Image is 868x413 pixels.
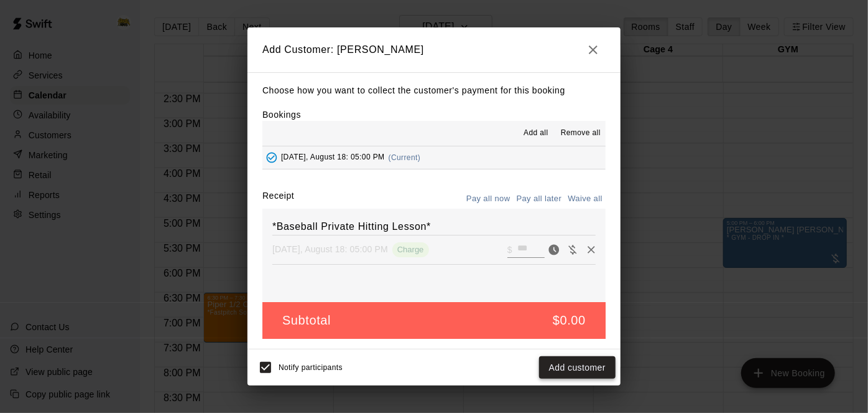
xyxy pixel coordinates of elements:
button: Pay all later [514,189,565,209]
button: Add all [516,123,556,143]
label: Bookings [262,110,301,120]
p: $ [507,244,512,256]
button: Added - Collect Payment [262,148,281,167]
p: [DATE], August 18: 05:00 PM [272,243,388,255]
button: Remove [582,240,601,259]
h6: *Baseball Private Hitting Lesson* [272,219,596,235]
button: Pay all now [463,189,514,209]
p: Choose how you want to collect the customer's payment for this booking [262,83,606,98]
button: Add customer [539,356,616,379]
span: Waive payment [563,244,582,254]
h5: $0.00 [553,312,586,329]
span: [DATE], August 18: 05:00 PM [281,153,385,162]
label: Receipt [262,189,294,209]
span: Notify participants [279,363,343,372]
h2: Add Customer: [PERSON_NAME] [247,27,621,72]
span: Remove all [561,127,601,140]
span: Add all [524,127,548,140]
button: Waive all [565,189,606,209]
button: Remove all [556,123,606,143]
button: Added - Collect Payment[DATE], August 18: 05:00 PM(Current) [262,146,606,169]
span: Pay now [545,244,563,254]
h5: Subtotal [282,312,331,329]
span: (Current) [389,153,421,162]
